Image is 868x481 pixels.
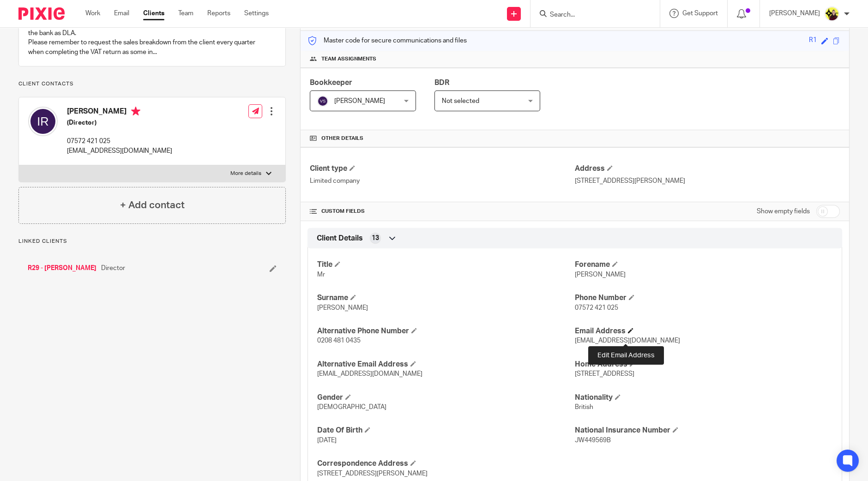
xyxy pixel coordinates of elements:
[575,437,611,444] span: JW449569B
[143,9,164,18] a: Clients
[317,234,363,243] span: Client Details
[18,7,65,20] img: Pixie
[575,305,618,311] span: 07572 421 025
[317,404,386,410] span: [DEMOGRAPHIC_DATA]
[317,426,575,435] h4: Date Of Birth
[317,305,368,311] span: [PERSON_NAME]
[230,170,261,177] p: More details
[575,426,832,435] h4: National Insurance Number
[442,98,479,104] span: Not selected
[809,36,817,46] div: R1
[317,371,422,377] span: [EMAIL_ADDRESS][DOMAIN_NAME]
[321,135,363,142] span: Other details
[28,107,58,136] img: svg%3E
[317,260,575,270] h4: Title
[575,360,832,369] h4: Home Address
[85,9,100,18] a: Work
[310,176,575,186] p: Limited company
[575,393,832,403] h4: Nationality
[682,10,718,17] span: Get Support
[310,164,575,174] h4: Client type
[18,238,286,245] p: Linked clients
[825,6,839,21] img: Megan-Starbridge.jpg
[317,337,361,344] span: 0208 481 0435
[317,459,575,469] h4: Correspondence Address
[575,164,840,174] h4: Address
[575,326,832,336] h4: Email Address
[549,11,632,19] input: Search
[317,96,328,107] img: svg%3E
[101,264,125,273] span: Director
[317,470,428,477] span: [STREET_ADDRESS][PERSON_NAME]
[575,293,832,303] h4: Phone Number
[334,98,385,104] span: [PERSON_NAME]
[575,404,593,410] span: British
[207,9,230,18] a: Reports
[434,79,449,86] span: BDR
[769,9,820,18] p: [PERSON_NAME]
[67,118,172,127] h5: (Director)
[575,337,680,344] span: [EMAIL_ADDRESS][DOMAIN_NAME]
[67,107,172,118] h4: [PERSON_NAME]
[317,326,575,336] h4: Alternative Phone Number
[307,36,467,45] p: Master code for secure communications and files
[372,234,379,243] span: 13
[575,371,634,377] span: [STREET_ADDRESS]
[575,271,626,278] span: [PERSON_NAME]
[310,79,352,86] span: Bookkeeper
[120,198,185,212] h4: + Add contact
[317,437,337,444] span: [DATE]
[575,176,840,186] p: [STREET_ADDRESS][PERSON_NAME]
[67,137,172,146] p: 07572 421 025
[317,271,325,278] span: Mr
[757,207,810,216] label: Show empty fields
[114,9,129,18] a: Email
[575,260,832,270] h4: Forename
[178,9,193,18] a: Team
[18,80,286,88] p: Client contacts
[67,146,172,156] p: [EMAIL_ADDRESS][DOMAIN_NAME]
[317,360,575,369] h4: Alternative Email Address
[131,107,140,116] i: Primary
[317,293,575,303] h4: Surname
[317,393,575,403] h4: Gender
[310,208,575,215] h4: CUSTOM FIELDS
[321,55,376,63] span: Team assignments
[28,264,96,273] a: R29 - [PERSON_NAME]
[244,9,269,18] a: Settings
